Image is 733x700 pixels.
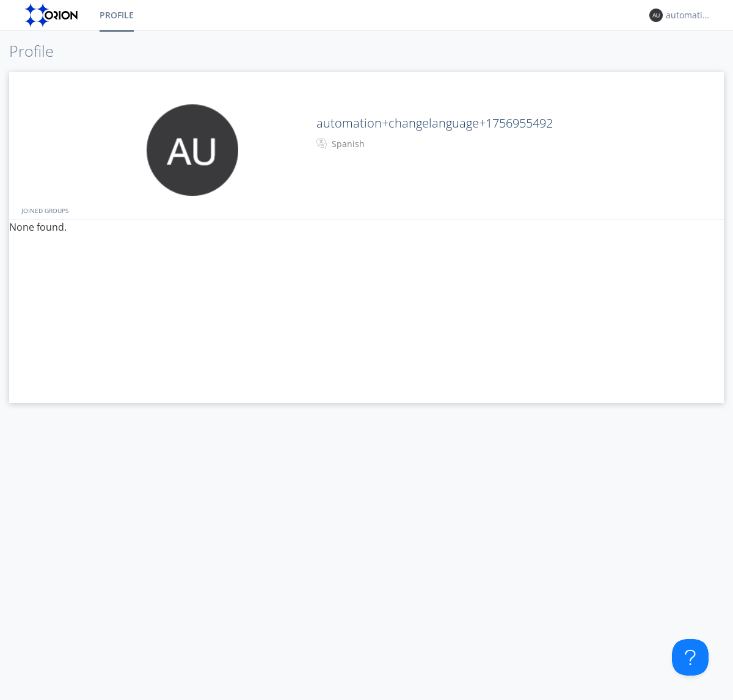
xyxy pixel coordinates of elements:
div: Spanish [332,138,434,150]
img: 373638.png [147,104,238,196]
p: None found. [9,220,724,236]
h2: automation+changelanguage+1756955492 [316,117,655,130]
div: automation+changelanguage+1756955492 [666,9,712,21]
img: In groups with Translation enabled, your messages will be automatically translated to and from th... [316,136,329,151]
div: JOINED GROUPS [18,201,721,219]
h1: Profile [9,43,724,60]
img: orion-labs-logo.svg [24,3,81,27]
img: 373638.png [649,9,663,22]
iframe: Toggle Customer Support [672,639,709,676]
